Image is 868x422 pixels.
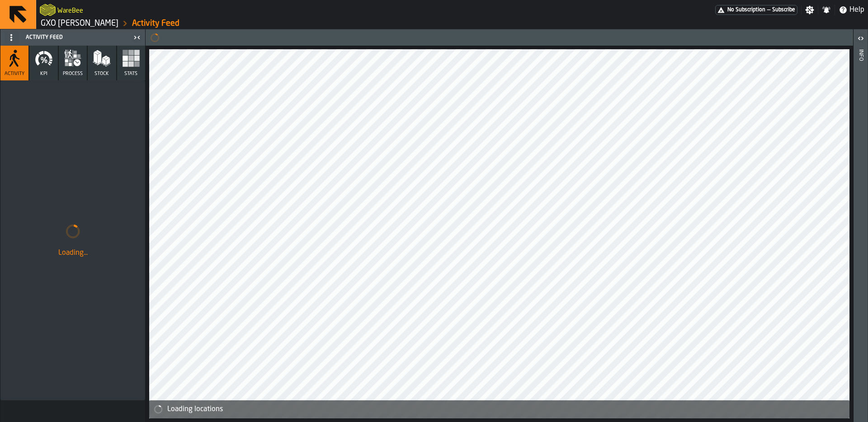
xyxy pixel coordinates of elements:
[835,5,868,15] label: button-toggle-Help
[57,5,83,14] h2: Sub Title
[715,5,797,15] div: Menu Subscription
[124,71,137,77] span: Stats
[167,404,846,415] div: Loading locations
[2,30,131,45] div: Activity Feed
[40,18,452,29] nav: Breadcrumb
[94,71,109,77] span: Stock
[767,7,770,13] span: —
[40,2,56,18] a: logo-header
[5,71,24,77] span: Activity
[818,5,835,14] label: button-toggle-Notifications
[802,5,818,14] label: button-toggle-Settings
[8,248,138,258] div: Loading...
[149,400,849,418] div: alert-Loading locations
[715,5,797,15] a: link-to-/wh/i/baca6aa3-d1fc-43c0-a604-2a1c9d5db74d/pricing/
[63,71,83,77] span: process
[849,5,864,15] span: Help
[131,32,143,43] label: button-toggle-Close me
[40,71,47,77] span: KPI
[772,7,795,13] span: Subscribe
[854,31,867,47] label: button-toggle-Open
[132,19,179,28] a: link-to-/wh/i/baca6aa3-d1fc-43c0-a604-2a1c9d5db74d/feed/62ef12e0-2103-4f85-95c6-e08093af12ca
[858,47,864,420] div: Info
[41,19,118,28] a: link-to-/wh/i/baca6aa3-d1fc-43c0-a604-2a1c9d5db74d/simulations
[854,29,868,422] header: Info
[727,7,765,13] span: No Subscription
